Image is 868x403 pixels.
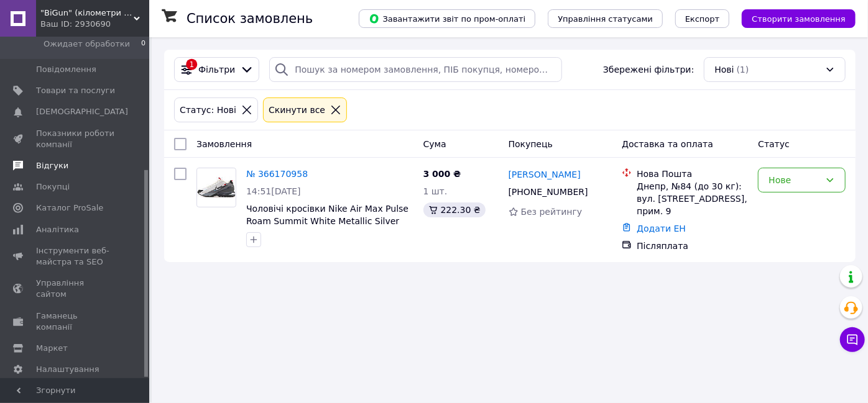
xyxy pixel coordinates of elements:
span: Маркет [36,343,68,354]
span: 14:51[DATE] [246,186,301,196]
span: 1 шт. [423,186,448,196]
div: Нова Пошта [637,168,748,180]
div: Післяплата [637,240,748,252]
span: (1) [737,65,749,75]
div: Днепр, №84 (до 30 кг): вул. [STREET_ADDRESS], прим. 9 [637,180,748,217]
span: Відгуки [36,160,68,171]
input: Пошук за номером замовлення, ПІБ покупця, номером телефону, Email, номером накладної [269,57,562,82]
span: Доставка та оплата [622,139,713,149]
span: Повідомлення [36,64,96,75]
span: Покупець [509,139,553,149]
span: Cума [423,139,446,149]
span: Завантажити звіт по пром-оплаті [369,13,525,24]
span: Створити замовлення [752,14,846,24]
span: 3 000 ₴ [423,169,461,179]
a: Фото товару [196,168,236,207]
div: 222.30 ₴ [423,202,486,217]
h1: Список замовлень [187,11,313,26]
span: Фільтри [198,63,235,76]
span: Ожидает обработки [44,38,130,50]
span: Аналітика [36,224,79,235]
span: [DEMOGRAPHIC_DATA] [36,106,128,117]
div: Статус: Нові [177,103,239,117]
div: Ваш ID: 2930690 [40,19,149,30]
span: Замовлення [196,139,252,149]
button: Чат з покупцем [840,327,865,352]
a: Додати ЕН [637,224,686,233]
span: Каталог ProSale [36,202,103,214]
span: Нові [714,63,734,76]
a: Створити замовлення [729,13,856,23]
span: Показники роботи компанії [36,128,115,150]
span: Інструменти веб-майстра та SEO [36,245,115,268]
button: Завантажити звіт по пром-оплаті [359,9,535,28]
span: Гаманець компанії [36,310,115,333]
span: [PHONE_NUMBER] [509,187,588,197]
a: № 366170958 [246,169,308,179]
button: Створити замовлення [742,9,856,28]
span: 0 [141,38,145,50]
span: Товари та послуги [36,85,115,96]
button: Управління статусами [548,9,663,28]
button: Експорт [675,9,730,28]
span: Збережені фільтри: [603,63,694,76]
span: Експорт [685,14,720,24]
a: Чоловічі кросівки Nike Air Max Pulse Roam Summit White Metallic Silver [246,204,409,226]
img: Фото товару [197,177,236,197]
span: Статус [758,139,790,149]
a: [PERSON_NAME] [509,168,581,181]
span: Управління сайтом [36,278,115,300]
span: Без рейтингу [521,207,583,217]
span: Налаштування [36,364,99,375]
span: Управління статусами [558,14,653,24]
span: Покупці [36,181,70,192]
div: Нове [769,173,820,187]
span: "BiGun" (кілометри взуття) [40,7,134,19]
div: Cкинути все [266,103,328,117]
